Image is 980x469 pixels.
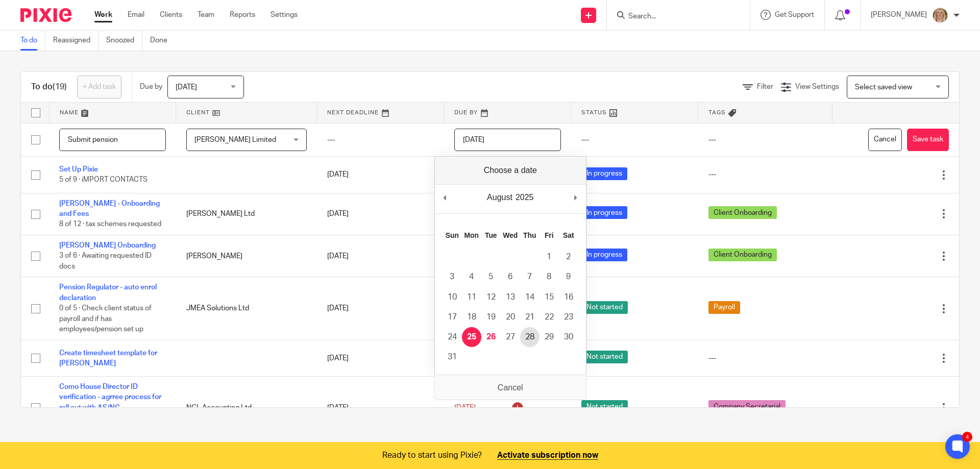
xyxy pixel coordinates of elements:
[454,129,561,152] input: Use the arrow keys to pick a date
[443,347,462,367] button: 31
[708,400,786,413] span: Company Secretarial
[581,400,628,413] span: Not started
[481,327,501,347] button: 26
[106,31,142,51] a: Snoozed
[443,287,462,307] button: 10
[59,129,166,152] input: Task name
[454,404,476,411] span: [DATE]
[581,206,627,219] span: In progress
[59,200,160,217] a: [PERSON_NAME] - Onboarding and Fees
[501,267,520,287] button: 6
[501,327,520,347] button: 27
[523,231,536,239] abbr: Thursday
[559,307,578,327] button: 23
[20,31,45,51] a: To do
[271,10,298,20] a: Settings
[176,84,197,91] span: [DATE]
[708,353,822,363] div: ---
[708,206,777,219] span: Client Onboarding
[317,235,444,277] td: [DATE]
[775,11,814,18] span: Get Support
[317,377,444,439] td: [DATE]
[520,307,540,327] button: 21
[481,267,501,287] button: 5
[559,267,578,287] button: 9
[443,327,462,347] button: 24
[59,221,161,228] span: 8 of 12 · tax schemes requested
[501,287,520,307] button: 13
[176,193,317,235] td: [PERSON_NAME] Ltd
[317,277,444,340] td: [DATE]
[59,305,152,333] span: 0 of 5 · Check client status of payroll and if has employees/pension set up
[176,277,317,340] td: JMEA Solutions Ltd
[198,10,214,20] a: Team
[176,377,317,439] td: NGL Accounting Ltd
[559,247,578,267] button: 2
[503,231,518,239] abbr: Wednesday
[59,242,156,249] a: [PERSON_NAME] Onboarding
[563,231,574,239] abbr: Saturday
[440,190,450,205] button: Previous Month
[59,284,157,301] a: Pension Regulator - auto enrol declaration
[540,327,559,347] button: 29
[443,307,462,327] button: 17
[59,350,157,367] a: Create timesheet template for [PERSON_NAME]
[581,167,627,180] span: In progress
[485,190,514,205] div: August
[94,10,112,20] a: Work
[317,157,444,193] td: [DATE]
[317,340,444,376] td: [DATE]
[77,76,121,98] a: + Add task
[481,287,501,307] button: 12
[59,253,152,270] span: 3 of 6 · Awaiting requested ID docs
[194,136,276,143] span: [PERSON_NAME] Limited
[540,307,559,327] button: 22
[708,249,777,261] span: Client Onboarding
[446,231,459,239] abbr: Sunday
[230,10,255,20] a: Reports
[581,301,628,314] span: Not started
[855,84,912,91] span: Select saved view
[545,231,554,239] abbr: Friday
[501,307,520,327] button: 20
[462,267,481,287] button: 4
[540,287,559,307] button: 15
[59,383,161,411] a: Como House Director ID verification - agrree process for roll out with AS/NC
[462,287,481,307] button: 11
[20,8,71,22] img: Pixie
[514,190,535,205] div: 2025
[140,82,162,92] p: Due by
[627,12,719,21] input: Search
[31,82,67,92] h1: To do
[520,267,540,287] button: 7
[868,129,902,152] button: Cancel
[698,123,832,157] td: ---
[59,166,98,173] a: Set Up Pixie
[520,327,540,347] button: 28
[581,351,628,363] span: Not started
[176,235,317,277] td: [PERSON_NAME]
[464,231,479,239] abbr: Monday
[317,193,444,235] td: [DATE]
[540,267,559,287] button: 8
[53,31,99,51] a: Reassigned
[462,327,481,347] button: 25
[160,10,182,20] a: Clients
[559,327,578,347] button: 30
[481,307,501,327] button: 19
[708,110,726,115] span: Tags
[581,249,627,261] span: In progress
[571,123,698,157] td: ---
[443,267,462,287] button: 3
[907,129,949,152] button: Save task
[571,190,581,205] button: Next Month
[317,123,444,157] td: ---
[708,301,740,314] span: Payroll
[757,83,773,90] span: Filter
[53,83,67,91] span: (19)
[708,169,822,180] div: ---
[871,10,927,20] p: [PERSON_NAME]
[150,31,175,51] a: Done
[932,7,948,23] img: JW%20photo.JPG
[462,307,481,327] button: 18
